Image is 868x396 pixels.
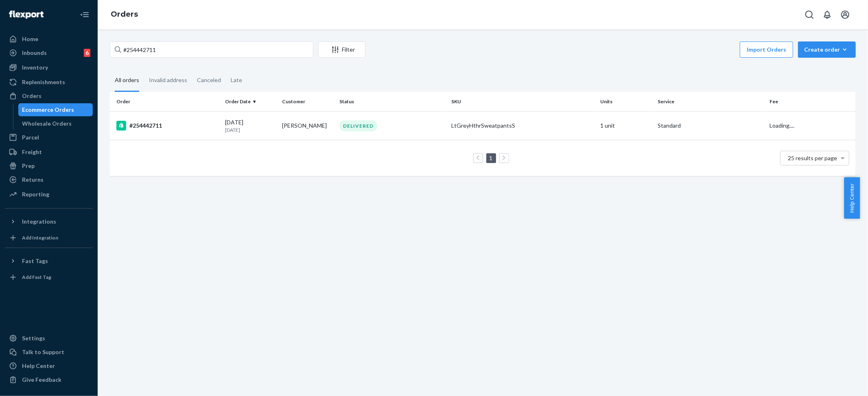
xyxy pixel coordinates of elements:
[22,334,45,342] div: Settings
[5,373,93,386] button: Give Feedback
[654,92,766,111] th: Service
[766,92,856,111] th: Fee
[77,7,93,23] button: Close Navigation
[5,46,93,59] a: Inbounds6
[22,35,38,43] div: Home
[22,78,65,86] div: Replenishments
[22,106,74,114] div: Ecommerce Orders
[22,148,42,156] div: Freight
[111,10,138,19] a: Orders
[5,173,93,186] a: Returns
[5,255,93,268] button: Fast Tags
[222,92,279,111] th: Order Date
[448,92,597,111] th: SKU
[318,41,365,58] button: Filter
[197,70,221,91] div: Canceled
[319,46,365,54] div: Filter
[5,215,93,228] button: Integrations
[22,133,39,141] div: Parcel
[597,92,655,111] th: Units
[22,120,72,128] div: Wholesale Orders
[844,177,860,219] button: Help Center
[5,231,93,244] a: Add Integration
[801,7,818,23] button: Open Search Box
[84,49,90,57] div: 6
[451,122,594,130] div: LtGreyHthrSweatpantsS
[5,159,93,172] a: Prep
[282,98,333,105] div: Customer
[658,122,763,130] p: Standard
[115,70,139,92] div: All orders
[116,121,219,131] div: #254442711
[18,117,93,130] a: Wholesale Orders
[819,7,835,23] button: Open notifications
[18,103,93,116] a: Ecommerce Orders
[804,46,850,54] div: Create order
[339,120,377,131] div: DELIVERED
[5,359,93,372] a: Help Center
[22,234,58,241] div: Add Integration
[22,376,61,384] div: Give Feedback
[22,274,51,281] div: Add Fast Tag
[488,154,494,161] a: Page 1 is your current page
[22,176,44,184] div: Returns
[279,111,336,140] td: [PERSON_NAME]
[22,257,48,265] div: Fast Tags
[22,49,47,57] div: Inbounds
[149,70,187,91] div: Invalid address
[22,92,42,100] div: Orders
[5,131,93,144] a: Parcel
[22,63,48,72] div: Inventory
[798,41,856,58] button: Create order
[22,190,49,198] div: Reporting
[9,11,44,19] img: Flexport logo
[5,89,93,102] a: Orders
[5,346,93,359] a: Talk to Support
[766,111,856,140] td: Loading....
[104,3,144,26] ol: breadcrumbs
[837,7,853,23] button: Open account menu
[22,348,64,356] div: Talk to Support
[5,271,93,284] a: Add Fast Tag
[597,111,655,140] td: 1 unit
[22,218,56,226] div: Integrations
[5,146,93,159] a: Freight
[5,33,93,46] a: Home
[5,61,93,74] a: Inventory
[788,154,837,161] span: 25 results per page
[225,118,276,133] div: [DATE]
[110,92,222,111] th: Order
[22,162,35,170] div: Prep
[740,41,793,58] button: Import Orders
[5,332,93,345] a: Settings
[110,41,313,58] input: Search orders
[336,92,448,111] th: Status
[225,126,276,133] p: [DATE]
[5,188,93,201] a: Reporting
[231,70,242,91] div: Late
[5,76,93,89] a: Replenishments
[22,362,55,370] div: Help Center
